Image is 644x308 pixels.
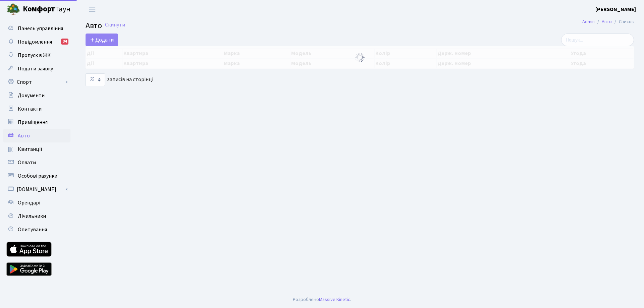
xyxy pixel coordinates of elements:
[7,3,20,16] img: logo.png
[18,92,45,99] span: Документи
[105,22,125,28] a: Скинути
[84,4,101,15] button: Переключити навігацію
[595,5,636,13] a: [PERSON_NAME]
[3,142,70,156] a: Квитанції
[3,129,70,142] a: Авто
[86,73,153,86] label: записів на сторінці
[3,196,70,209] a: Орендарі
[86,73,105,86] select: записів на сторінці
[18,199,40,206] span: Орендарі
[3,89,70,102] a: Документи
[18,226,47,233] span: Опитування
[61,39,68,45] div: 34
[3,75,70,89] a: Спорт
[572,15,644,29] nav: breadcrumb
[18,159,36,166] span: Оплати
[3,156,70,169] a: Оплати
[18,119,48,126] span: Приміщення
[3,49,70,62] a: Пропуск в ЖК
[3,62,70,75] a: Подати заявку
[3,223,70,236] a: Опитування
[3,102,70,116] a: Контакти
[90,36,114,44] span: Додати
[355,52,365,63] img: Обробка...
[612,18,634,25] li: Список
[18,105,42,113] span: Контакти
[602,18,612,25] a: Авто
[595,6,636,13] b: [PERSON_NAME]
[18,52,51,59] span: Пропуск в ЖК
[18,145,42,153] span: Квитанції
[18,132,30,139] span: Авто
[23,4,55,14] b: Комфорт
[3,209,70,223] a: Лічильники
[3,169,70,183] a: Особові рахунки
[3,35,70,49] a: Повідомлення34
[18,25,63,32] span: Панель управління
[319,296,350,303] a: Massive Kinetic
[18,38,52,46] span: Повідомлення
[3,183,70,196] a: [DOMAIN_NAME]
[23,4,70,15] span: Таун
[561,34,634,46] input: Пошук...
[18,212,46,220] span: Лічильники
[3,116,70,129] a: Приміщення
[582,18,595,25] a: Admin
[18,172,57,180] span: Особові рахунки
[293,296,351,303] div: Розроблено .
[3,22,70,35] a: Панель управління
[86,20,102,32] span: Авто
[18,65,53,72] span: Подати заявку
[86,34,118,46] a: Додати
